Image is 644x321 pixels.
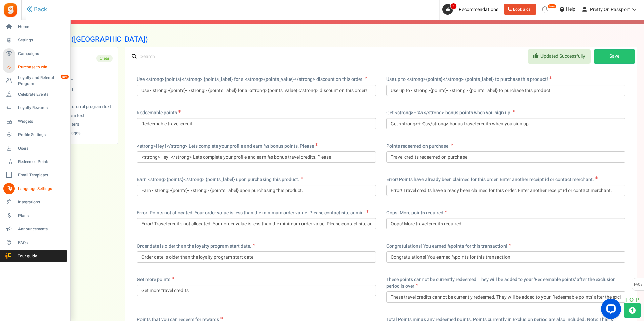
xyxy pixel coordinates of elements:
[137,142,314,150] span: <strong>Hey !</strong> Lets complete your profile and earn %s bonus points, Please
[386,109,512,116] span: Get <strong>+ %s</strong> bonus points when you sign up.
[18,199,65,205] span: Integrations
[43,104,111,110] span: Purchase and referral program text
[18,226,65,232] span: Announcements
[634,278,643,291] span: FAQs
[18,92,65,97] span: Celebrate Events
[3,89,67,100] a: Celebrate Events
[18,132,65,138] span: Profile Settings
[386,76,548,83] span: Use up to <strong>{points}</strong> {points_label} to purchase this product!
[3,223,67,235] a: Announcements
[564,6,575,13] span: Help
[590,6,630,13] span: Pretty On Passport
[18,37,65,43] span: Settings
[26,5,47,14] a: back
[3,62,67,73] a: Purchase to win
[386,243,507,250] span: Congratulations! You earned %points for this transaction!
[3,2,18,18] img: Gratisfaction
[3,142,67,154] a: Users
[18,159,65,165] span: Redeemed Points
[96,55,113,62] a: Clear
[18,51,65,57] span: Campaigns
[137,76,364,83] span: Use <strong>{points}</strong> {points_label} for a <strong>{points_value}</strong> discount on th...
[386,142,450,150] span: Points redeemed on purchase.
[3,116,67,127] a: Widgets
[557,4,578,15] a: Help
[450,3,457,10] span: 2
[3,237,67,248] a: FAQs
[137,209,365,216] span: Error! Points not allocated. Your order value is less than the minimum order value. Please contac...
[3,75,67,87] a: Loyalty and Referral Program New
[28,36,148,43] h1: Edit - English ([GEOGRAPHIC_DATA])
[528,49,591,64] span: Updated Successfully
[3,129,67,140] a: Profile Settings
[3,196,67,208] a: Integrations
[18,75,67,87] span: Loyalty and Referral Program
[3,21,67,33] a: Home
[3,102,67,114] a: Loyalty Rewards
[18,213,65,219] span: Plans
[3,35,67,46] a: Settings
[386,209,443,216] span: Oops! More points required
[386,176,594,183] span: Error! Points have already been claimed for this order. Enter another receipt id or contact merch...
[18,146,65,151] span: Users
[18,186,65,192] span: Language Settings
[18,105,65,111] span: Loyalty Rewards
[504,4,536,15] a: Book a call
[60,74,69,79] em: New
[137,276,170,283] span: Get more points
[137,109,177,116] span: Redeemable points
[548,4,556,9] em: New
[3,48,67,60] a: Campaigns
[3,183,67,194] a: Language Settings
[594,49,635,64] a: Save
[18,119,65,124] span: Widgets
[18,240,65,246] span: FAQs
[127,49,524,64] input: Search
[442,4,501,15] a: 2 Recommendations
[137,243,251,250] span: Order date is older than the loyalty program start date.
[386,276,616,290] span: These points cannot be currently redeemed. They will be added to your 'Redeemable points' after t...
[3,169,67,181] a: Email Templates
[18,24,65,30] span: Home
[3,156,67,167] a: Redeemed Points
[18,64,65,70] span: Purchase to win
[3,210,67,221] a: Plans
[459,6,498,13] span: Recommendations
[18,172,65,178] span: Email Templates
[137,176,299,183] span: Earn <strong>{points}</strong> {points_label} upon purchasing this product.
[3,253,50,259] span: Tour guide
